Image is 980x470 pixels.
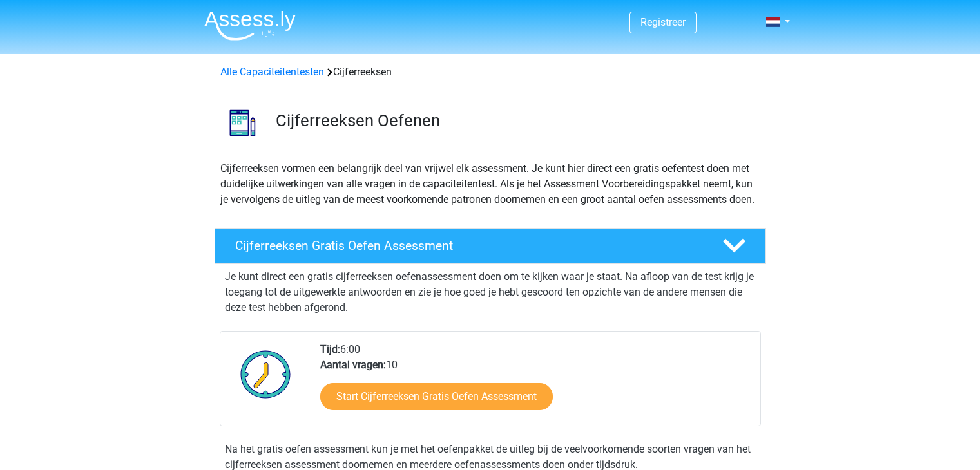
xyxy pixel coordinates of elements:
[225,269,756,315] p: Je kunt direct een gratis cijferreeksen oefenassessment doen om te kijken waar je staat. Na afloo...
[220,66,324,78] a: Alle Capaciteitentesten
[276,111,756,131] h3: Cijferreeksen Oefenen
[220,161,760,207] p: Cijferreeksen vormen een belangrijk deel van vrijwel elk assessment. Je kunt hier direct een grat...
[311,342,760,426] div: 6:00 10
[320,359,386,371] b: Aantal vragen:
[320,343,340,355] b: Tijd:
[640,16,686,28] a: Registreer
[204,10,296,41] img: Assessly
[320,383,553,410] a: Start Cijferreeksen Gratis Oefen Assessment
[215,95,270,150] img: cijferreeksen
[209,228,771,264] a: Cijferreeksen Gratis Oefen Assessment
[235,238,702,253] h4: Cijferreeksen Gratis Oefen Assessment
[233,342,298,406] img: Klok
[215,64,765,80] div: Cijferreeksen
